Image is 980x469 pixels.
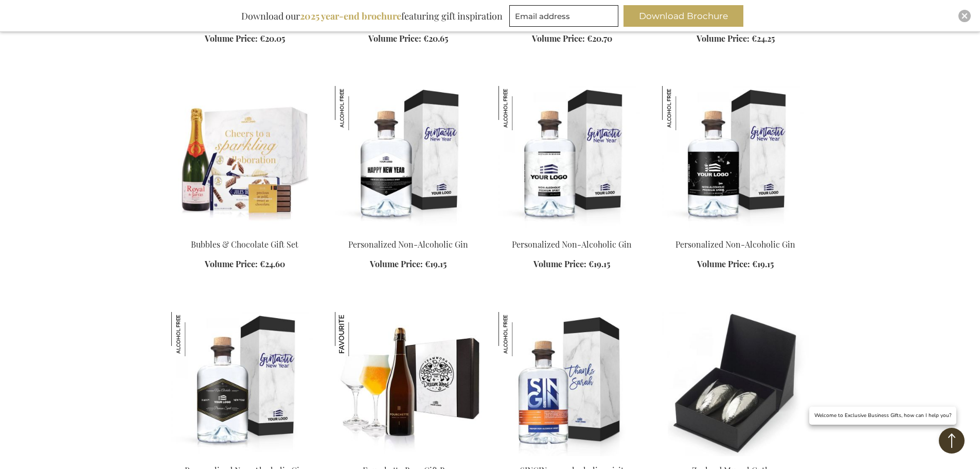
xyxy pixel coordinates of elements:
a: Gepersonaliseerde Non-Alcoholische Gin Personalized Non-Alcoholic Gin [335,226,482,236]
span: €20.70 [587,33,612,44]
div: Download our featuring gift inspiration [237,5,507,27]
img: Personalized Non-Alcoholic Gin [171,312,216,356]
a: Gepersonaliseerde Non-Alcoholische Gin Personalized Non-Alcoholic Gin [498,226,646,236]
form: marketing offers and promotions [509,5,621,30]
span: Volume Price: [205,33,258,44]
button: Download Brochure [623,5,743,27]
a: Volume Price: €24.60 [205,258,285,270]
span: €19.15 [589,258,610,269]
img: Personalized Non-Alcoholic Gin [498,86,543,130]
input: Email address [509,5,618,27]
img: Personalized Non-Alcoholic Gin [662,86,706,130]
a: Bubbles & Chocolate Gift Set [191,239,298,250]
a: Bubbles & Chocolate Gift Set [171,226,318,236]
span: €19.15 [425,258,447,269]
span: Volume Price: [532,33,585,44]
img: Gepersonaliseerde Alcoholvrije Gin [171,312,318,456]
img: Fourchette Beer Gift Box [335,312,379,356]
img: Personalized Non-Alcoholic Gin [335,86,379,130]
a: Volume Price: €24.25 [697,33,775,45]
a: Volume Price: €20.05 [205,33,285,45]
img: SINGIN non-alcoholic spirit [498,312,543,356]
a: Gepersonaliseerde Alcoholvrije Gin Personalized Non-Alcoholic Gin [171,452,318,462]
a: Volume Price: €20.65 [368,33,448,45]
span: Volume Price: [368,33,421,44]
img: Zeeland Mussel Cutlery [662,312,809,456]
a: Singin non-alcoholic spirit SINGIN non-alcoholic spirit [498,452,646,462]
span: €19.15 [752,258,774,269]
span: Volume Price: [697,258,750,269]
img: Singin non-alcoholic spirit [498,312,646,456]
span: Volume Price: [205,258,258,269]
b: 2025 year-end brochure [300,10,401,22]
span: Volume Price: [533,258,586,269]
span: €24.60 [260,258,285,269]
a: Personalized Non-Alcoholic Gin [348,239,468,250]
img: Gepersonaliseerde Non-Alcoholische Gin [498,86,646,230]
span: Volume Price: [697,33,750,44]
a: Volume Price: €19.15 [533,258,610,270]
span: €24.25 [752,33,775,44]
img: Bubbles & Chocolate Gift Set [171,86,318,230]
a: Volume Price: €19.15 [370,258,447,270]
a: Zeeland Mussel Cutlery [662,452,809,462]
img: Close [961,13,968,19]
a: Volume Price: €19.15 [697,258,774,270]
span: €20.65 [423,33,448,44]
img: Fourchette Beer Gift Box [335,312,482,456]
a: Personalized Non-Alcoholic Gin [675,239,795,250]
img: Gepersonaliseerde Non-Alcoholische Gin [335,86,482,230]
a: Gepersonaliseerde Non-Alcoholische Gin Personalized Non-Alcoholic Gin [662,226,809,236]
a: Volume Price: €20.70 [532,33,612,45]
a: Fourchette Beer Gift Box Fourchette Beer Gift Box [335,452,482,462]
a: Personalized Non-Alcoholic Gin [512,239,632,250]
div: Close [958,10,971,22]
span: Volume Price: [370,258,423,269]
img: Gepersonaliseerde Non-Alcoholische Gin [662,86,809,230]
span: €20.05 [260,33,285,44]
